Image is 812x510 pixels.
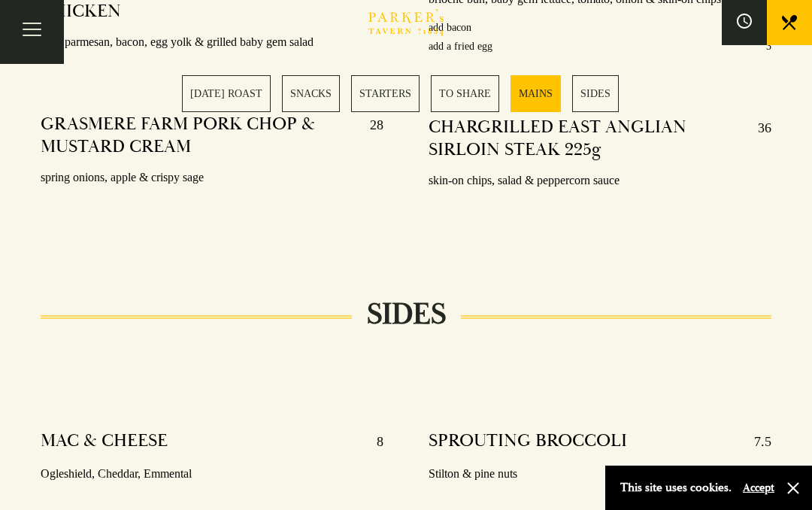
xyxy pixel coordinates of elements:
[41,463,383,485] p: Ogleshield, Cheddar, Emmental
[429,463,771,485] p: Stilton & pine nuts
[739,430,771,454] p: 7.5
[431,75,499,112] a: 4 / 6
[41,167,383,189] p: spring onions, apple & crispy sage
[786,481,801,496] button: Close and accept
[429,430,627,454] h4: SPROUTING BROCCOLI
[511,75,561,112] a: 5 / 6
[41,32,383,53] p: with parmesan, bacon, egg yolk & grilled baby gem salad
[620,477,732,499] p: This site uses cookies.
[429,18,471,37] p: add bacon
[362,430,383,454] p: 8
[282,75,340,112] a: 2 / 6
[41,430,168,454] h4: MAC & CHEESE
[351,75,420,112] a: 3 / 6
[352,296,461,332] h2: SIDES
[182,75,271,112] a: 1 / 6
[743,481,774,495] button: Accept
[429,170,771,192] p: skin-on chips, salad & peppercorn sauce
[572,75,619,112] a: 6 / 6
